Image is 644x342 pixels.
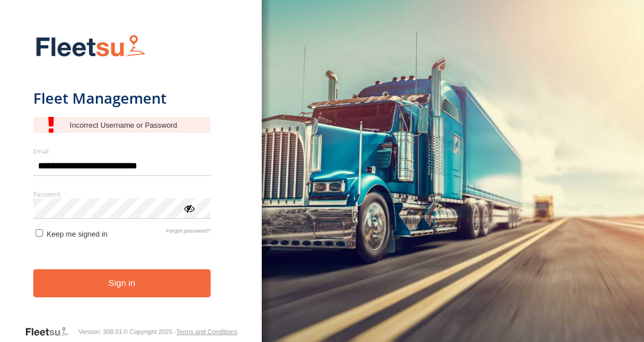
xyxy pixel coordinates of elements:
[176,328,237,335] a: Terms and Conditions
[33,147,211,155] label: Email
[33,190,211,198] label: Password
[33,269,211,297] button: Sign in
[166,227,211,238] a: Forgot password?
[25,326,77,337] a: Visit our Website
[183,202,195,214] div: ViewPassword
[33,27,229,325] form: main
[33,32,148,61] img: Fleetsu
[123,328,238,335] div: © Copyright 2025 -
[46,230,107,238] span: Keep me signed in
[79,328,122,335] div: Version: 308.01
[36,229,43,237] input: Keep me signed in
[33,89,211,108] h1: Fleet Management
